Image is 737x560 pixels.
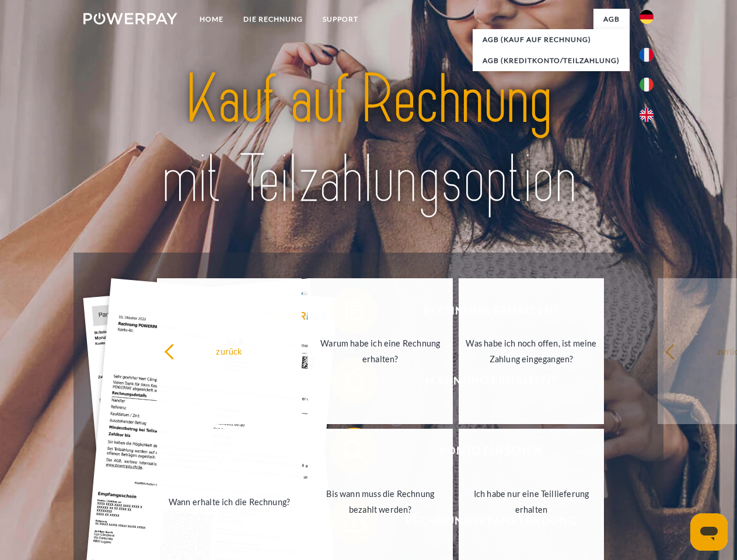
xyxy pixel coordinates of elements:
[111,56,626,223] img: title-powerpay_de.svg
[466,486,597,517] div: Ich habe nur eine Teillieferung erhalten
[473,29,630,50] a: AGB (Kauf auf Rechnung)
[640,78,654,92] img: it
[164,343,295,359] div: zurück
[640,108,654,122] img: en
[313,9,368,30] a: SUPPORT
[690,513,728,551] iframe: Schaltfläche zum Öffnen des Messaging-Fensters
[315,486,446,517] div: Bis wann muss die Rechnung bezahlt werden?
[466,335,597,367] div: Was habe ich noch offen, ist meine Zahlung eingegangen?
[640,48,654,62] img: fr
[593,9,630,30] a: agb
[315,335,446,367] div: Warum habe ich eine Rechnung erhalten?
[233,9,313,30] a: DIE RECHNUNG
[640,10,654,24] img: de
[459,278,604,424] a: Was habe ich noch offen, ist meine Zahlung eingegangen?
[83,13,177,24] img: logo-powerpay-white.svg
[473,50,630,71] a: AGB (Kreditkonto/Teilzahlung)
[190,9,233,30] a: Home
[164,494,295,509] div: Wann erhalte ich die Rechnung?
